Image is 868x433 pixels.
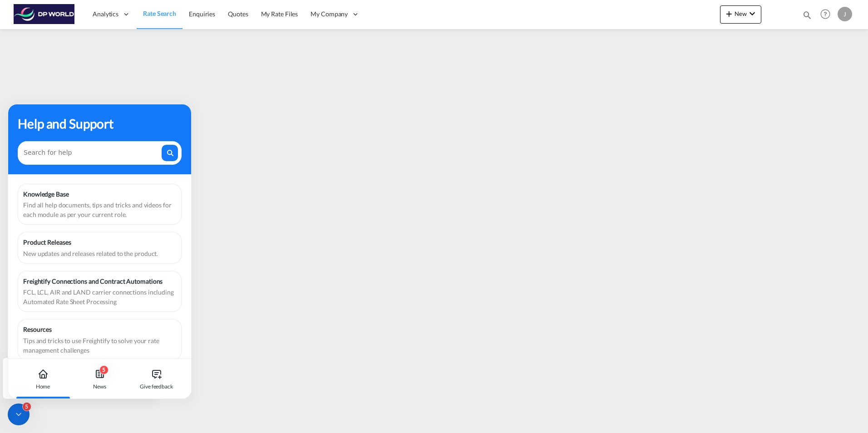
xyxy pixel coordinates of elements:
[818,6,833,22] span: Help
[724,10,758,17] span: New
[720,5,761,24] button: icon-plus 400-fgNewicon-chevron-down
[838,7,852,21] div: J
[143,10,176,17] span: Rate Search
[311,10,348,19] span: My Company
[189,10,215,18] span: Enquiries
[802,10,812,24] div: icon-magnify
[228,10,248,18] span: Quotes
[261,10,298,18] span: My Rate Files
[14,4,75,25] img: c08ca190194411f088ed0f3ba295208c.png
[747,8,758,19] md-icon: icon-chevron-down
[93,10,118,19] span: Analytics
[818,6,838,23] div: Help
[802,10,812,20] md-icon: icon-magnify
[724,8,735,19] md-icon: icon-plus 400-fg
